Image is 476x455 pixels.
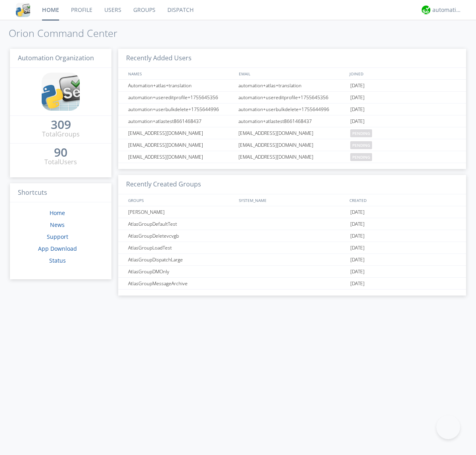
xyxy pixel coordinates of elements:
[10,183,111,203] h3: Shortcuts
[236,139,348,151] div: [EMAIL_ADDRESS][DOMAIN_NAME]
[118,127,466,139] a: [EMAIL_ADDRESS][DOMAIN_NAME][EMAIL_ADDRESS][DOMAIN_NAME]pending
[54,148,67,156] div: 90
[118,49,466,68] h3: Recently Added Users
[126,115,236,127] div: automation+atlastest8661468437
[47,233,68,240] a: Support
[347,194,459,206] div: CREATED
[44,157,77,167] div: Total Users
[350,254,365,266] span: [DATE]
[236,127,348,139] div: [EMAIL_ADDRESS][DOMAIN_NAME]
[236,104,348,115] div: automation+userbulkdelete+1755644996
[50,221,65,228] a: News
[422,6,430,14] img: d2d01cd9b4174d08988066c6d424eccd
[236,92,348,103] div: automation+usereditprofile+1755645356
[350,115,365,127] span: [DATE]
[50,209,65,217] a: Home
[118,242,466,254] a: AtlasGroupLoadTest[DATE]
[16,3,30,17] img: cddb5a64eb264b2086981ab96f4c1ba7
[118,206,466,218] a: [PERSON_NAME][DATE]
[237,194,347,206] div: SYSTEM_NAME
[38,245,77,252] a: App Download
[118,139,466,151] a: [EMAIL_ADDRESS][DOMAIN_NAME][EMAIL_ADDRESS][DOMAIN_NAME]pending
[236,80,348,91] div: automation+atlas+translation
[126,266,236,277] div: AtlasGroupDMOnly
[126,139,236,151] div: [EMAIL_ADDRESS][DOMAIN_NAME]
[350,218,365,230] span: [DATE]
[350,242,365,254] span: [DATE]
[126,151,236,163] div: [EMAIL_ADDRESS][DOMAIN_NAME]
[118,230,466,242] a: AtlasGroupDeletevcvgb[DATE]
[126,92,236,103] div: automation+usereditprofile+1755645356
[126,242,236,253] div: AtlasGroupLoadTest
[51,121,71,130] a: 309
[126,68,235,79] div: NAMES
[126,194,235,206] div: GROUPS
[54,148,67,157] a: 90
[126,230,236,242] div: AtlasGroupDeletevcvgb
[126,278,236,289] div: AtlasGroupMessageArchive
[350,141,372,149] span: pending
[350,80,365,92] span: [DATE]
[350,206,365,218] span: [DATE]
[350,230,365,242] span: [DATE]
[350,104,365,115] span: [DATE]
[118,278,466,290] a: AtlasGroupMessageArchive[DATE]
[42,73,80,111] img: cddb5a64eb264b2086981ab96f4c1ba7
[118,92,466,104] a: automation+usereditprofile+1755645356automation+usereditprofile+1755645356[DATE]
[126,80,236,91] div: Automation+atlas+translation
[42,130,80,139] div: Total Groups
[347,68,459,79] div: JOINED
[18,54,94,62] span: Automation Organization
[350,278,365,290] span: [DATE]
[436,415,460,439] iframe: Toggle Customer Support
[126,218,236,230] div: AtlasGroupDefaultTest
[350,129,372,137] span: pending
[350,153,372,161] span: pending
[118,80,466,92] a: Automation+atlas+translationautomation+atlas+translation[DATE]
[118,218,466,230] a: AtlasGroupDefaultTest[DATE]
[350,266,365,278] span: [DATE]
[118,115,466,127] a: automation+atlastest8661468437automation+atlastest8661468437[DATE]
[236,115,348,127] div: automation+atlastest8661468437
[126,104,236,115] div: automation+userbulkdelete+1755644996
[118,175,466,194] h3: Recently Created Groups
[432,6,462,14] div: automation+atlas
[237,68,347,79] div: EMAIL
[118,151,466,163] a: [EMAIL_ADDRESS][DOMAIN_NAME][EMAIL_ADDRESS][DOMAIN_NAME]pending
[236,151,348,163] div: [EMAIL_ADDRESS][DOMAIN_NAME]
[126,254,236,265] div: AtlasGroupDispatchLarge
[118,104,466,115] a: automation+userbulkdelete+1755644996automation+userbulkdelete+1755644996[DATE]
[51,121,71,129] div: 309
[118,266,466,278] a: AtlasGroupDMOnly[DATE]
[126,127,236,139] div: [EMAIL_ADDRESS][DOMAIN_NAME]
[49,257,66,264] a: Status
[126,206,236,218] div: [PERSON_NAME]
[350,92,365,104] span: [DATE]
[118,254,466,266] a: AtlasGroupDispatchLarge[DATE]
